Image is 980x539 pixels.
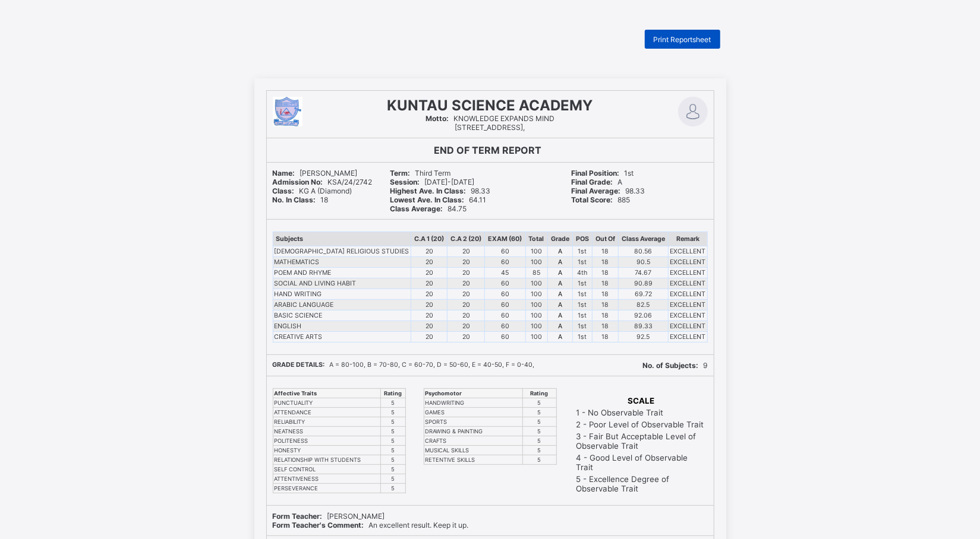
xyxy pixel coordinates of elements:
td: 1st [572,278,592,289]
td: A [547,310,572,321]
b: Form Teacher: [273,512,323,521]
td: CREATIVE ARTS [273,332,411,343]
td: 20 [448,289,485,300]
td: 1st [572,310,592,321]
span: [PERSON_NAME] [273,512,385,521]
b: Session: [390,177,420,186]
td: 2 - Poor Level of Observable Trait [576,419,707,430]
td: POLITENESS [273,436,380,446]
td: 60 [485,246,525,257]
td: A [547,246,572,257]
td: MATHEMATICS [273,257,411,268]
td: 18 [592,268,618,278]
th: Psychomotor [424,389,522,398]
td: 100 [525,321,547,332]
b: Motto: [426,114,449,123]
span: 98.33 [390,186,491,195]
td: 18 [592,332,618,343]
td: 20 [411,278,448,289]
span: KNOWLEDGE EXPANDS MIND [426,114,554,123]
span: A [571,177,622,186]
td: 18 [592,310,618,321]
span: 1st [571,169,634,177]
th: Subjects [273,232,411,246]
b: Total Score: [571,195,613,204]
td: 60 [485,310,525,321]
b: Lowest Ave. In Class: [390,195,465,204]
td: 20 [411,268,448,278]
th: C.A 2 (20) [448,232,485,246]
td: 5 [522,417,556,427]
td: 20 [448,321,485,332]
td: 5 [380,455,405,465]
td: 1st [572,289,592,300]
td: 20 [411,246,448,257]
td: 5 [380,398,405,408]
td: 5 [380,484,405,493]
b: Final Grade: [571,177,613,186]
td: EXCELLENT [669,310,707,321]
b: Final Position: [571,169,619,177]
td: BASIC SCIENCE [273,310,411,321]
td: 80.56 [619,246,669,257]
td: A [547,289,572,300]
td: 100 [525,332,547,343]
th: SCALE [576,395,707,406]
span: KG A (Diamond) [273,186,352,195]
b: Admission No: [273,177,323,186]
td: A [547,332,572,343]
td: 90.5 [619,257,669,268]
span: A = 80-100, B = 70-80, C = 60-70, D = 50-60, E = 40-50, F = 0-40, [273,361,535,369]
td: RELATIONSHIP WITH STUDENTS [273,455,380,465]
td: 5 [522,455,556,465]
th: POS [572,232,592,246]
td: 18 [592,289,618,300]
b: No. In Class: [273,195,316,204]
td: 5 [522,436,556,446]
td: A [547,300,572,310]
td: DRAWING & PAINTING [424,427,522,436]
td: SOCIAL AND LIVING HABIT [273,278,411,289]
b: No. of Subjects: [642,361,698,370]
td: 18 [592,300,618,310]
td: EXCELLENT [669,321,707,332]
b: Name: [273,169,295,177]
td: 3 - Fair But Acceptable Level of Observable Trait [576,431,707,451]
td: EXCELLENT [669,257,707,268]
td: 5 [380,427,405,436]
td: 18 [592,278,618,289]
th: Grade [547,232,572,246]
td: 100 [525,246,547,257]
td: A [547,321,572,332]
td: 1st [572,300,592,310]
th: Total [525,232,547,246]
td: 20 [411,321,448,332]
th: Remark [669,232,707,246]
td: 60 [485,300,525,310]
th: C.A 1 (20) [411,232,448,246]
td: 5 [522,398,556,408]
td: 20 [448,257,485,268]
td: EXCELLENT [669,300,707,310]
span: Print Reportsheet [654,35,711,44]
td: 20 [411,300,448,310]
th: Affective Traits [273,389,380,398]
span: 64.11 [390,195,487,204]
td: EXCELLENT [669,246,707,257]
th: Out Of [592,232,618,246]
td: 20 [411,310,448,321]
td: [DEMOGRAPHIC_DATA] RELIGIOUS STUDIES [273,246,411,257]
th: Rating [380,389,405,398]
td: 20 [448,332,485,343]
td: 100 [525,289,547,300]
td: RELIABILITY [273,417,380,427]
td: EXCELLENT [669,268,707,278]
td: 100 [525,278,547,289]
b: Highest Ave. In Class: [390,186,467,195]
td: 100 [525,300,547,310]
td: 20 [448,310,485,321]
th: EXAM (60) [485,232,525,246]
td: 5 [380,417,405,427]
td: GAMES [424,408,522,417]
th: Class Average [619,232,669,246]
